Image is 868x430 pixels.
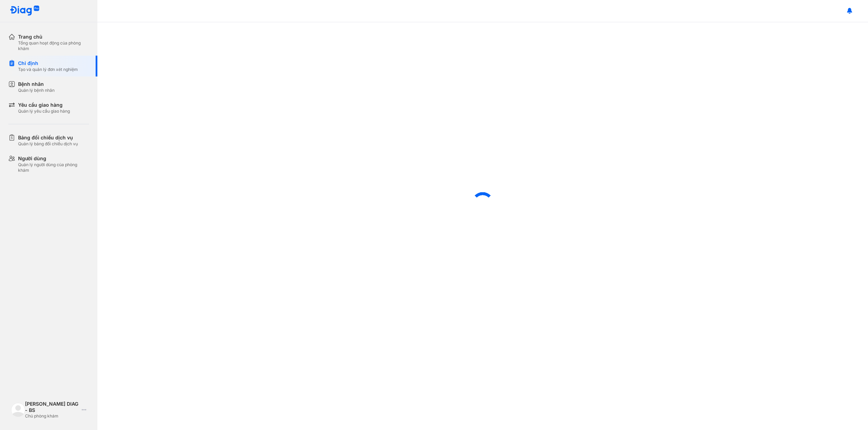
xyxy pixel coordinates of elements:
div: [PERSON_NAME] DIAG - BS [25,401,79,413]
div: Tạo và quản lý đơn xét nghiệm [18,67,78,72]
div: Quản lý yêu cầu giao hàng [18,108,70,114]
div: Người dùng [18,155,89,162]
div: Bệnh nhân [18,81,55,88]
div: Bảng đối chiếu dịch vụ [18,134,78,141]
div: Quản lý người dùng của phòng khám [18,162,89,173]
img: logo [10,6,40,16]
img: logo [11,403,25,417]
div: Tổng quan hoạt động của phòng khám [18,40,89,51]
div: Chủ phòng khám [25,413,79,419]
div: Quản lý bảng đối chiếu dịch vụ [18,141,78,147]
div: Yêu cầu giao hàng [18,102,70,108]
div: Chỉ định [18,60,78,67]
div: Quản lý bệnh nhân [18,88,55,93]
div: Trang chủ [18,33,89,40]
